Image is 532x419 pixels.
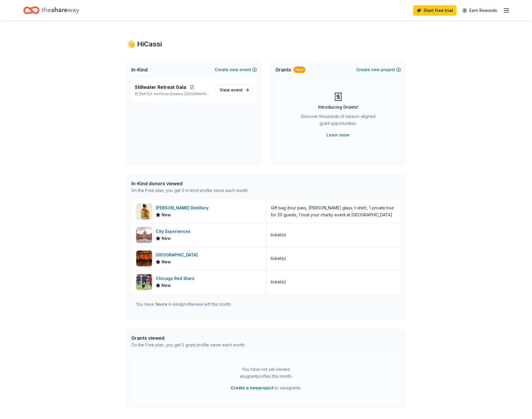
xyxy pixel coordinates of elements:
[216,85,253,95] a: View event
[293,66,305,73] div: New
[271,204,396,218] div: Gift bag (tour pass, [PERSON_NAME] glass, t-shirt), 1 private tour for 20 guests, 1 host your cha...
[131,180,249,187] div: In-Kind donors viewed
[136,301,232,308] div: You have in-kind profile view left this month.
[135,84,186,91] span: Stillwater Retreat Gala
[131,341,246,348] div: On the Free plan, you get 5 grant profile views each month.
[230,66,238,73] span: new
[327,132,350,139] a: Learn more
[356,66,401,73] button: Createnewproject
[162,258,171,265] span: New
[23,3,79,17] a: Home
[136,227,152,243] img: Image for City Experiences
[156,228,193,235] div: City Experiences
[318,104,358,111] div: Introducing Grants!
[156,251,200,258] div: [GEOGRAPHIC_DATA]
[154,92,211,96] span: Hoffman Estates, [GEOGRAPHIC_DATA]
[231,384,273,391] button: Create a newproject
[299,113,378,129] div: Discover thousands of mission-aligned grant opportunities.
[220,87,243,93] span: View
[371,66,380,73] span: new
[230,366,302,380] div: You have not yet viewed any grant profiles this month.
[459,5,501,16] a: Earn Rewards
[136,204,152,219] img: Image for KOVAL Distillery
[162,211,171,218] span: New
[135,92,211,96] p: [DATE] •
[131,187,249,194] div: On the Free plan, you get 5 in-kind profile views each month.
[215,66,257,73] button: Createnewevent
[413,5,456,16] a: Start free trial
[231,384,301,391] span: to view grants .
[162,282,171,289] span: New
[156,204,211,211] div: [PERSON_NAME] Distillery
[156,275,197,282] div: Chicago Red Stars
[271,278,286,285] div: ticket(s)
[275,66,291,73] span: Grants
[136,251,152,266] img: Image for Music Box Theatre
[131,66,148,73] span: In-Kind
[231,87,243,92] span: event
[155,302,167,307] span: 1 more
[162,235,171,242] span: New
[271,255,286,262] div: ticket(s)
[136,274,152,290] img: Image for Chicago Red Stars
[127,39,406,49] div: 👋 Hi Cassi
[271,231,286,238] div: ticket(s)
[131,335,246,341] div: Grants viewed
